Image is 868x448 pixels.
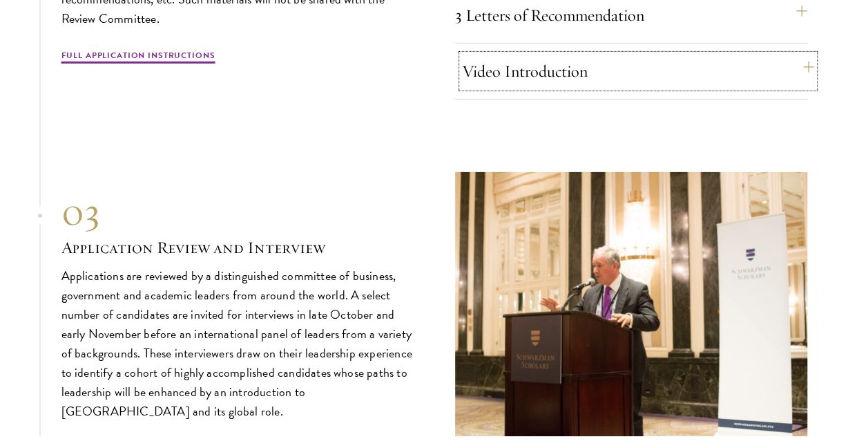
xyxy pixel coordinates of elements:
p: Applications are reviewed by a distinguished committee of business, government and academic leade... [61,266,414,422]
a: Full Application Instructions [61,49,215,66]
button: Video Introduction [462,55,814,88]
div: 03 [61,187,414,236]
h3: Application Review and Interview [61,236,414,259]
